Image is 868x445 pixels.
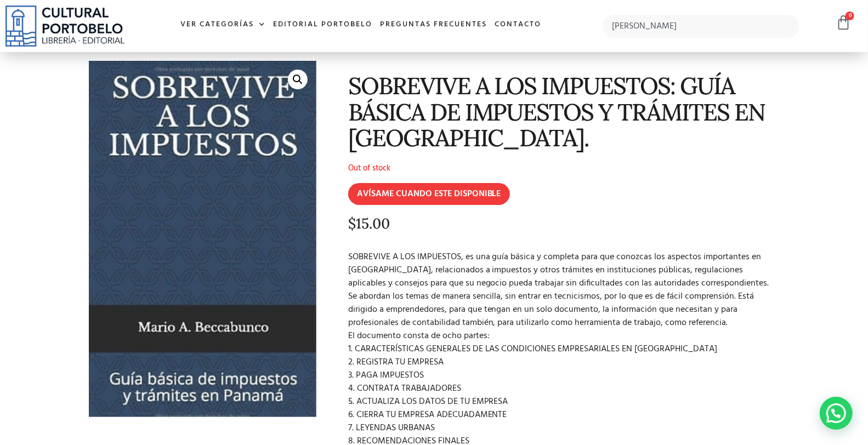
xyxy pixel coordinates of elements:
[836,15,851,31] a: 0
[89,61,316,417] img: sobre_los_impuestos_-_Mario_Beccabunco-1.jpg
[348,73,776,151] h1: SOBREVIVE A LOS IMPUESTOS: GUÍA BÁSICA DE IMPUESTOS Y TRÁMITES EN [GEOGRAPHIC_DATA].
[269,13,376,37] a: Editorial Portobelo
[376,13,491,37] a: Preguntas frecuentes
[348,162,776,175] p: Out of stock
[288,70,308,89] a: 🔍
[348,183,510,205] input: AVÍSAME CUANDO ESTE DISPONIBLE
[491,13,545,37] a: Contacto
[177,13,269,37] a: Ver Categorías
[603,15,799,38] input: Búsqueda
[846,12,854,20] span: 0
[348,214,390,232] bdi: 15.00
[348,214,356,232] span: $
